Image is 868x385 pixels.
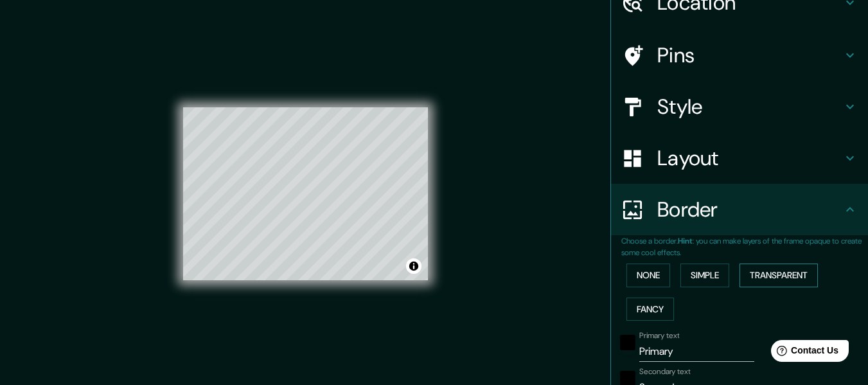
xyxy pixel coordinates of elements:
[639,330,679,341] label: Primary text
[740,264,818,287] button: Transparent
[621,235,868,258] p: Choose a border. : you can make layers of the frame opaque to create some cool effects.
[626,264,670,287] button: None
[657,94,842,120] h4: Style
[657,145,842,171] h4: Layout
[611,30,868,81] div: Pins
[657,42,842,68] h4: Pins
[754,335,854,371] iframe: Help widget launcher
[620,335,635,350] button: black
[678,236,693,246] b: Hint
[680,264,729,287] button: Simple
[406,258,421,274] button: Toggle attribution
[611,81,868,132] div: Style
[639,366,691,377] label: Secondary text
[626,298,674,321] button: Fancy
[611,132,868,184] div: Layout
[611,184,868,235] div: Border
[657,197,842,222] h4: Border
